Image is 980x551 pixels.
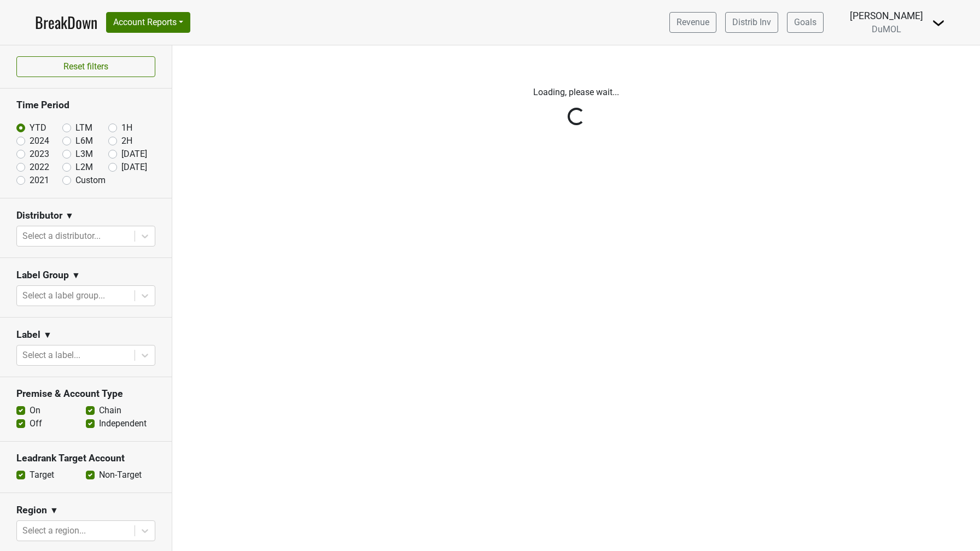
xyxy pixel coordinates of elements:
[669,12,716,33] a: Revenue
[35,11,97,34] a: BreakDown
[932,16,945,30] img: Dropdown Menu
[106,12,190,33] button: Account Reports
[850,9,923,23] div: [PERSON_NAME]
[872,24,901,34] span: DuMOL
[273,86,880,99] p: Loading, please wait...
[725,12,778,33] a: Distrib Inv
[787,12,824,33] a: Goals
